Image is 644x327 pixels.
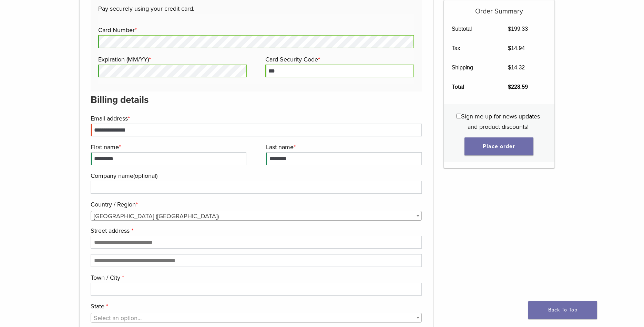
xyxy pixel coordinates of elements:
[91,211,422,221] span: Country / Region
[98,54,245,65] label: Expiration (MM/YY)
[444,58,500,77] th: Shipping
[91,142,245,152] label: First name
[91,113,420,124] label: Email address
[508,45,525,51] bdi: 14.94
[444,0,554,16] h5: Order Summary
[266,142,420,152] label: Last name
[265,54,412,65] label: Card Security Code
[508,84,528,90] bdi: 228.59
[508,84,511,90] span: $
[508,26,528,32] bdi: 199.33
[91,313,422,323] span: State
[91,301,420,311] label: State
[98,3,414,14] p: Pay securely using your credit card.
[508,65,511,70] span: $
[444,39,500,58] th: Tax
[464,137,533,155] button: Place order
[94,314,142,322] span: Select an option…
[508,26,511,32] span: $
[91,171,420,181] label: Company name
[508,45,511,51] span: $
[91,272,420,283] label: Town / City
[98,25,412,35] label: Card Number
[91,199,420,210] label: Country / Region
[461,113,540,131] span: Sign me up for news updates and product discounts!
[444,19,500,39] th: Subtotal
[528,301,597,319] a: Back To Top
[91,92,422,108] h3: Billing details
[133,172,157,180] span: (optional)
[444,77,500,97] th: Total
[456,114,461,118] input: Sign me up for news updates and product discounts!
[91,225,420,236] label: Street address
[508,65,525,70] bdi: 14.32
[91,211,422,221] span: United States (US)
[98,14,414,84] fieldset: Payment Info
